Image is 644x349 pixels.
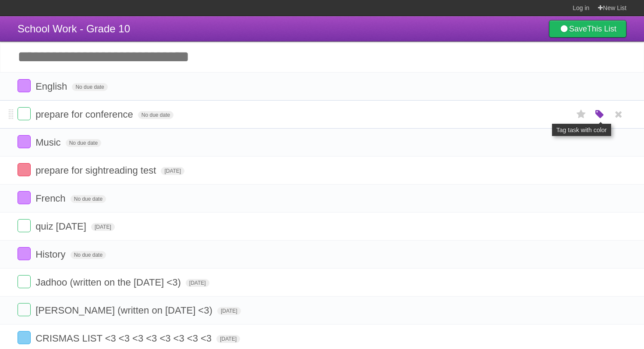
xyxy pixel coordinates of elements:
span: Jadhoo (written on the [DATE] <3) [35,277,183,288]
label: Star task [573,107,590,122]
label: Done [18,191,31,204]
span: French [35,193,67,204]
label: Done [18,79,31,92]
b: This List [587,24,616,33]
a: SaveThis List [549,20,626,38]
span: No due date [71,195,106,203]
span: No due date [66,139,101,147]
span: [DATE] [217,307,241,315]
span: English [35,81,69,92]
label: Done [18,107,31,120]
span: [PERSON_NAME] (written on [DATE] <3) [35,305,215,316]
label: Done [18,331,31,344]
span: prepare for conference [35,109,135,120]
span: CRISMAS LIST <3 <3 <3 <3 <3 <3 <3 <3 [35,333,214,344]
span: prepare for sightreading test [35,165,158,176]
label: Done [18,247,31,260]
label: Done [18,219,31,232]
span: No due date [72,83,107,91]
span: No due date [71,251,106,259]
span: School Work - Grade 10 [18,23,130,35]
span: History [35,249,67,260]
span: [DATE] [91,223,115,231]
label: Done [18,303,31,316]
span: No due date [138,111,173,119]
label: Done [18,135,31,148]
span: Music [35,137,63,148]
label: Done [18,275,31,288]
label: Done [18,163,31,176]
span: [DATE] [186,279,209,287]
span: [DATE] [161,167,184,175]
span: quiz [DATE] [35,221,88,232]
span: [DATE] [216,335,240,343]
